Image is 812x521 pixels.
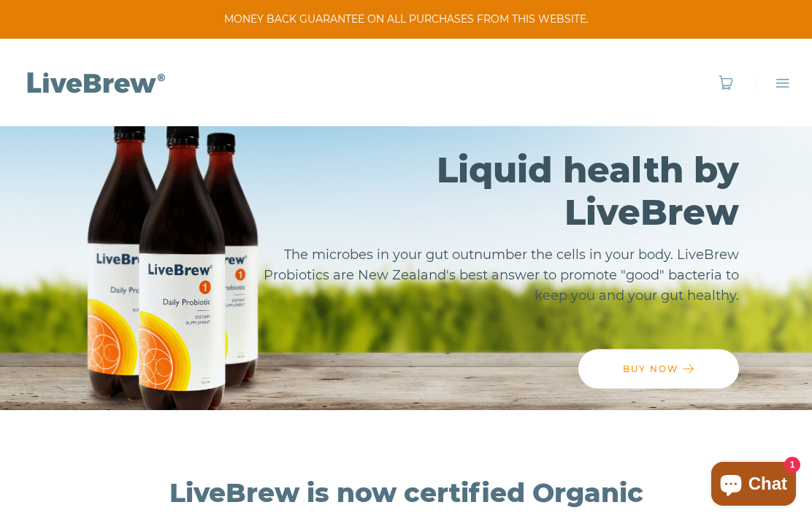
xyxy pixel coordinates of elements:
inbox-online-store-chat: Shopify online store chat [707,462,800,509]
span: BUY NOW [623,363,679,374]
p: The microbes in your gut outnumber the cells in your body. LiveBrew Probiotics are New Zealand's ... [253,244,739,305]
h2: Liquid health by LiveBrew [253,148,739,233]
img: LiveBrew [22,69,168,95]
a: BUY NOW [578,349,739,388]
h2: LiveBrew is now certified Organic [150,476,662,509]
span: MONEY BACK GUARANTEE ON ALL PURCHASES FROM THIS WEBSITE. [22,12,790,27]
a: Menu [756,75,790,90]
